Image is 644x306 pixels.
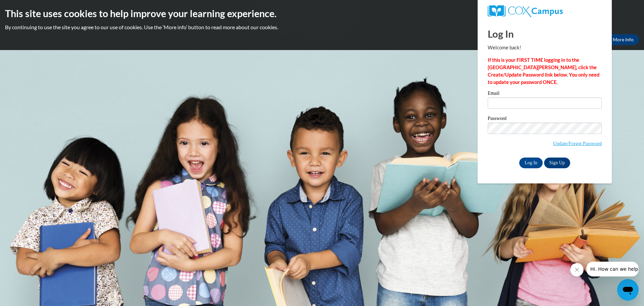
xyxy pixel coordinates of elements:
h1: Log In [488,27,602,41]
iframe: Button to launch messaging window [617,279,639,301]
label: Password [488,116,602,123]
span: Hi. How can we help? [4,5,54,10]
p: By continuing to use the site you agree to our use of cookies. Use the ‘More info’ button to read... [5,24,639,31]
iframe: Close message [570,263,584,276]
h2: This site uses cookies to help improve your learning experience. [5,7,639,20]
strong: If this is your FIRST TIME logging in to the [GEOGRAPHIC_DATA][PERSON_NAME], click the Create/Upd... [488,57,599,85]
p: Welcome back! [488,44,602,51]
input: Log In [519,158,543,168]
iframe: Message from company [586,262,639,276]
label: Email [488,91,602,97]
img: COX Campus [488,5,563,17]
a: Update/Forgot Password [553,141,602,146]
a: More Info [607,34,639,45]
a: COX Campus [488,5,602,17]
a: Sign Up [544,158,570,168]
